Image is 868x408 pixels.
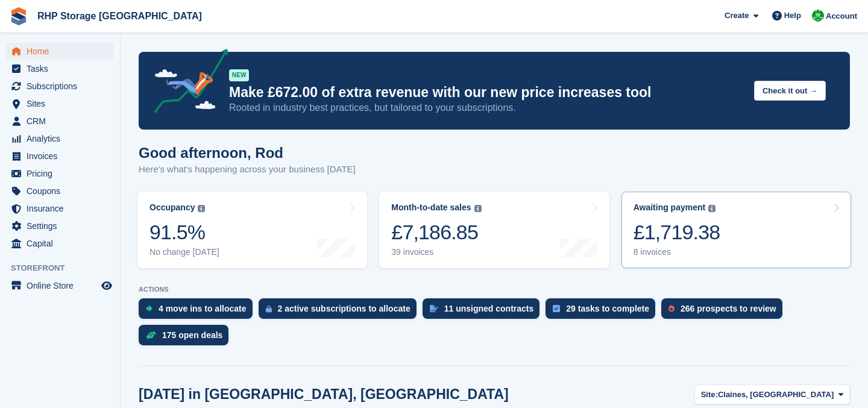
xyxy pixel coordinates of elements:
[553,305,560,312] img: task-75834270c22a3079a89374b754ae025e5fb1db73e45f91037f5363f120a921f8.svg
[27,165,99,182] span: Pricing
[566,304,649,313] div: 29 tasks to complete
[137,192,367,268] a: Occupancy 91.5% No change [DATE]
[144,49,228,118] img: price-adjustments-announcement-icon-8257ccfd72463d97f412b2fc003d46551f7dbcb40ab6d574587a9cd5c0d94...
[621,192,851,268] a: Awaiting payment £1,719.38 8 invoices
[474,205,482,212] img: icon-info-grey-7440780725fd019a000dd9b08b2336e03edf1995a4989e88bcd33f0948082b44.svg
[139,163,356,177] p: Here's what's happening across your business [DATE]
[27,130,99,147] span: Analytics
[27,218,99,234] span: Settings
[99,278,114,293] a: Preview store
[159,304,247,313] div: 4 move ins to allocate
[391,247,481,257] div: 39 invoices
[146,331,156,339] img: deal-1b604bf984904fb50ccaf53a9ad4b4a5d6e5aea283cecdc64d6e3604feb123c2.svg
[6,113,114,130] a: menu
[668,305,675,312] img: prospect-51fa495bee0391a8d652442698ab0144808aea92771e9ea1ae160a38d050c398.svg
[139,386,509,403] h2: [DATE] in [GEOGRAPHIC_DATA], [GEOGRAPHIC_DATA]
[27,113,99,130] span: CRM
[634,247,720,257] div: 8 invoices
[430,305,438,312] img: contract_signature_icon-13c848040528278c33f63329250d36e43548de30e8caae1d1a13099fd9432cc5.svg
[27,235,99,252] span: Capital
[6,43,114,60] a: menu
[379,192,609,268] a: Month-to-date sales £7,186.85 39 invoices
[6,130,114,147] a: menu
[27,78,99,95] span: Subscriptions
[198,205,205,212] img: icon-info-grey-7440780725fd019a000dd9b08b2336e03edf1995a4989e88bcd33f0948082b44.svg
[784,10,801,22] span: Help
[33,6,207,26] a: RHP Storage [GEOGRAPHIC_DATA]
[391,202,471,213] div: Month-to-date sales
[229,69,249,81] div: NEW
[149,202,195,213] div: Occupancy
[27,277,99,294] span: Online Store
[6,95,114,112] a: menu
[139,145,356,161] h1: Good afternoon, Rod
[139,286,850,293] p: ACTIONS
[826,10,857,22] span: Account
[6,148,114,165] a: menu
[6,277,114,294] a: menu
[27,148,99,165] span: Invoices
[10,7,28,25] img: stora-icon-8386f47178a22dfd0bd8f6a31ec36ba5ce8667c1dd55bd0f319d3a0aa187defe.svg
[27,183,99,199] span: Coupons
[708,205,715,212] img: icon-info-grey-7440780725fd019a000dd9b08b2336e03edf1995a4989e88bcd33f0948082b44.svg
[27,43,99,60] span: Home
[694,384,850,404] button: Site: Claines, [GEOGRAPHIC_DATA]
[11,262,120,274] span: Storefront
[634,202,706,213] div: Awaiting payment
[229,84,744,101] p: Make £672.00 of extra revenue with our new price increases tool
[6,78,114,95] a: menu
[701,389,718,401] span: Site:
[6,235,114,252] a: menu
[149,247,219,257] div: No change [DATE]
[27,60,99,77] span: Tasks
[6,200,114,217] a: menu
[149,220,219,245] div: 91.5%
[391,220,481,245] div: £7,186.85
[6,60,114,77] a: menu
[259,298,423,325] a: 2 active subscriptions to allocate
[812,10,824,22] img: Rod
[6,218,114,234] a: menu
[725,10,749,22] span: Create
[6,165,114,182] a: menu
[661,298,788,325] a: 266 prospects to review
[139,298,259,325] a: 4 move ins to allocate
[754,81,826,101] button: Check it out →
[444,304,534,313] div: 11 unsigned contracts
[27,95,99,112] span: Sites
[139,325,234,351] a: 175 open deals
[6,183,114,199] a: menu
[278,304,410,313] div: 2 active subscriptions to allocate
[162,330,222,340] div: 175 open deals
[681,304,776,313] div: 266 prospects to review
[423,298,546,325] a: 11 unsigned contracts
[718,389,834,401] span: Claines, [GEOGRAPHIC_DATA]
[229,101,744,115] p: Rooted in industry best practices, but tailored to your subscriptions.
[546,298,661,325] a: 29 tasks to complete
[27,200,99,217] span: Insurance
[146,305,153,312] img: move_ins_to_allocate_icon-fdf77a2bb77ea45bf5b3d319d69a93e2d87916cf1d5bf7949dd705db3b84f3ca.svg
[266,305,272,313] img: active_subscription_to_allocate_icon-d502201f5373d7db506a760aba3b589e785aa758c864c3986d89f69b8ff3...
[634,220,720,245] div: £1,719.38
